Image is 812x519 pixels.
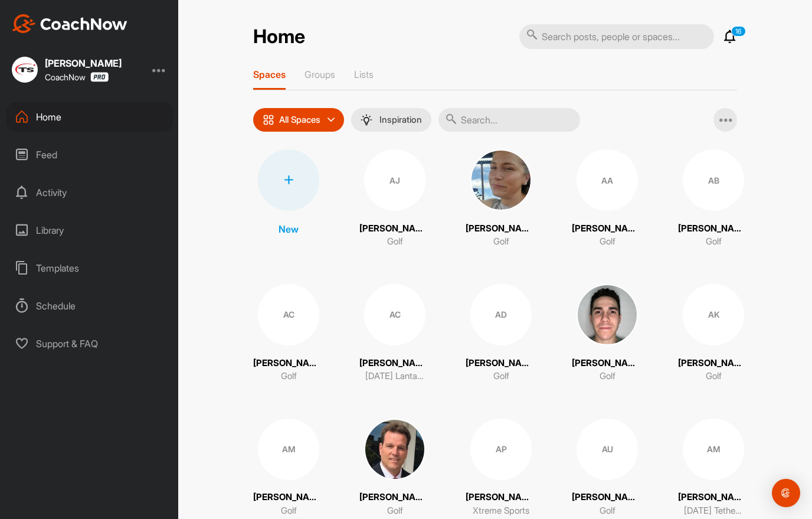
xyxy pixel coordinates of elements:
[493,235,509,249] p: Golf
[304,68,335,80] p: Groups
[364,149,425,211] div: AJ
[387,235,403,249] p: Golf
[253,419,324,518] a: AM[PERSON_NAME]Golf
[678,491,749,504] p: [PERSON_NAME]
[6,329,173,358] div: Support & FAQ
[473,504,529,518] p: Xtreme Sports
[6,102,173,132] div: Home
[572,222,643,236] p: [PERSON_NAME]
[470,284,532,345] div: AD
[12,14,127,33] img: CoachNow
[706,370,722,383] p: Golf
[90,72,109,82] img: CoachNow Pro
[365,370,424,383] p: [DATE] Lantana w Coach [PERSON_NAME]
[678,357,749,370] p: [PERSON_NAME]
[466,357,536,370] p: [PERSON_NAME]
[359,357,430,370] p: [PERSON_NAME]
[253,357,324,370] p: [PERSON_NAME]
[572,419,643,518] a: AU[PERSON_NAME]Golf
[45,58,122,68] div: [PERSON_NAME]
[364,419,425,480] img: square_1e49abb5e9fda506c6a193e604ffd3cf.jpg
[466,149,536,249] a: [PERSON_NAME]Golf
[12,57,38,83] img: square_e42954e8cb031e6f9c882407e5da1acb.jpg
[359,222,430,236] p: [PERSON_NAME]
[263,114,274,126] img: icon
[466,491,536,504] p: [PERSON_NAME]
[354,68,374,80] p: Lists
[731,26,746,37] p: 16
[577,419,638,480] div: AU
[683,284,744,345] div: AK
[684,504,743,518] p: [DATE] Tetherow
[678,419,749,518] a: AM[PERSON_NAME][DATE] Tetherow
[572,149,643,249] a: AA[PERSON_NAME]Golf
[683,149,744,211] div: AB
[364,284,425,345] div: AC
[466,284,536,383] a: AD[PERSON_NAME]Golf
[678,222,749,236] p: [PERSON_NAME]
[361,114,372,126] img: menuIcon
[577,149,638,211] div: AA
[387,504,403,518] p: Golf
[572,491,643,504] p: [PERSON_NAME]
[279,115,320,125] p: All Spaces
[572,284,643,383] a: [PERSON_NAME]Golf
[678,149,749,249] a: AB[PERSON_NAME]Golf
[359,491,430,504] p: [PERSON_NAME]
[572,357,643,370] p: [PERSON_NAME]
[772,479,800,507] div: Open Intercom Messenger
[253,25,305,48] h2: Home
[6,253,173,283] div: Templates
[258,419,319,480] div: AM
[279,222,299,236] p: New
[253,284,324,383] a: AC[PERSON_NAME]Golf
[470,419,532,480] div: AP
[600,235,615,249] p: Golf
[379,115,422,125] p: Inspiration
[600,370,615,383] p: Golf
[281,370,297,383] p: Golf
[359,149,430,249] a: AJ[PERSON_NAME]Golf
[706,235,722,249] p: Golf
[359,419,430,518] a: [PERSON_NAME]Golf
[466,222,536,236] p: [PERSON_NAME]
[6,216,173,245] div: Library
[281,504,297,518] p: Golf
[678,284,749,383] a: AK[PERSON_NAME]Golf
[253,68,286,80] p: Spaces
[6,140,173,169] div: Feed
[470,149,532,211] img: square_9d8ab5d0c0b6de73d0702b46fddd94ad.jpg
[466,419,536,518] a: AP[PERSON_NAME]Xtreme Sports
[6,178,173,207] div: Activity
[6,291,173,321] div: Schedule
[683,419,744,480] div: AM
[493,370,509,383] p: Golf
[600,504,615,518] p: Golf
[438,108,580,132] input: Search...
[258,284,319,345] div: AC
[45,72,109,82] div: CoachNow
[359,284,430,383] a: AC[PERSON_NAME][DATE] Lantana w Coach [PERSON_NAME]
[253,491,324,504] p: [PERSON_NAME]
[577,284,638,345] img: square_2647b3311a251e4b25b6eef98ab7adb4.jpg
[519,24,714,49] input: Search posts, people or spaces...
